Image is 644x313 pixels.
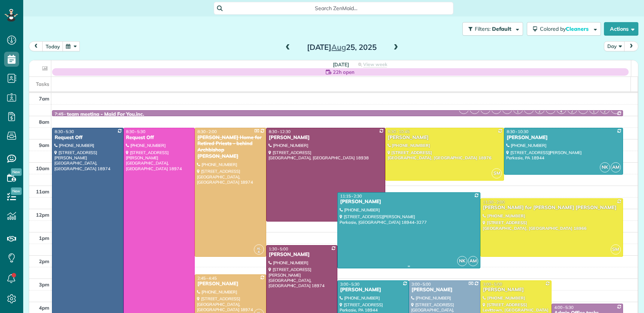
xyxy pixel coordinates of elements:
span: Default [492,25,512,32]
span: 12pm [36,212,49,218]
span: [DATE] [333,61,349,67]
span: New [11,187,22,195]
button: Filters: Default [462,22,523,36]
span: 10am [36,165,49,171]
span: Tasks [36,81,49,87]
h2: [DATE] 25, 2025 [295,43,389,51]
div: [PERSON_NAME] [506,135,621,141]
span: 3pm [39,282,49,288]
span: 8:30 - 5:30 [126,129,146,134]
div: team meeting - Maid For You,inc. [67,111,144,118]
small: 1 [589,108,599,115]
span: 8am [39,119,49,125]
span: View week [363,61,387,67]
span: AL [257,246,261,250]
div: [PERSON_NAME] [268,135,383,141]
small: 4 [254,249,264,256]
div: [PERSON_NAME] [388,135,502,141]
span: 11:15 - 2:30 [340,193,362,199]
small: 2 [600,108,610,115]
span: 2:45 - 4:45 [197,276,217,281]
a: Filters: Default [459,22,523,36]
span: Filters: [475,25,490,32]
div: [PERSON_NAME] [340,287,407,293]
span: 8:30 - 10:45 [388,129,410,134]
span: 8:30 - 5:30 [55,129,74,134]
span: NK [457,256,467,266]
button: next [624,41,638,51]
div: [PERSON_NAME] [340,199,478,205]
span: 1:30 - 5:00 [269,246,288,252]
small: 2 [535,108,544,115]
span: 22h open [333,68,355,76]
span: 2pm [39,258,49,264]
button: Colored byCleaners [527,22,601,36]
span: AM [611,162,621,172]
div: [PERSON_NAME] Home for Retired Priests - behind Archbishop [PERSON_NAME] [197,135,264,160]
div: [PERSON_NAME] [483,287,550,293]
div: [PERSON_NAME] [268,252,335,258]
div: Request Off [54,135,121,141]
span: 4:00 - 5:30 [554,305,574,310]
button: Day [604,41,625,51]
div: [PERSON_NAME] [197,281,264,287]
span: NK [600,162,610,172]
small: 4 [557,108,566,115]
span: 1pm [39,235,49,241]
span: 11am [36,189,49,195]
small: 2 [568,108,577,115]
span: Aug [331,42,346,52]
span: New [11,168,22,176]
span: 8:30 - 10:30 [507,129,528,134]
div: [PERSON_NAME] for [PERSON_NAME] [PERSON_NAME] [483,205,621,211]
iframe: Intercom live chat [619,288,637,306]
button: prev [29,41,43,51]
span: 9am [39,142,49,148]
span: 3:00 - 5:00 [411,282,431,287]
span: Cleaners [566,25,590,32]
div: [PERSON_NAME] [411,287,478,293]
span: 8:30 - 2:00 [197,129,217,134]
span: SM [492,168,502,178]
span: AM [468,256,478,266]
span: 3:00 - 5:00 [483,282,502,287]
span: 11:30 - 2:00 [483,199,505,205]
small: 1 [513,108,523,115]
span: Colored by [540,25,591,32]
span: 3:00 - 5:30 [340,282,359,287]
span: 7am [39,96,49,102]
span: SM [611,244,621,255]
button: Actions [604,22,638,36]
div: Request Off [126,135,193,141]
button: today [42,41,63,51]
span: 8:30 - 12:30 [269,129,291,134]
span: 4pm [39,305,49,311]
